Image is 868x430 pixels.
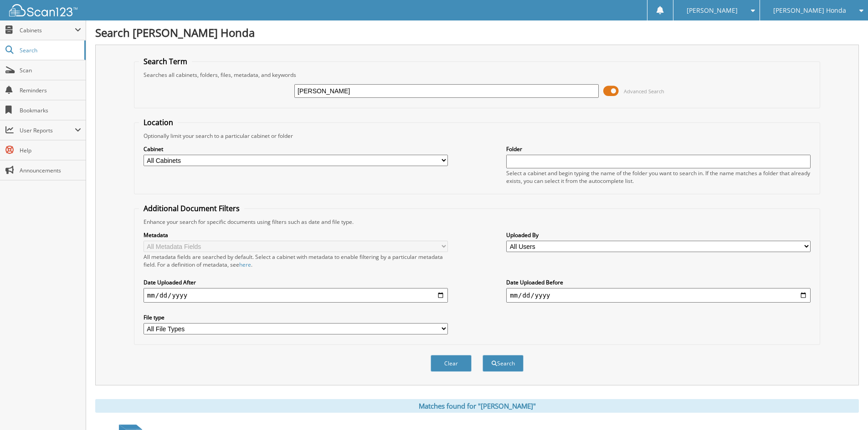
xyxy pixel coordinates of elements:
legend: Search Term [139,56,192,66]
span: Scan [20,66,81,74]
img: scan123-logo-white.svg [9,4,77,16]
span: Cabinets [20,26,75,34]
label: Metadata [144,231,448,239]
span: [PERSON_NAME] Honda [773,8,846,13]
span: Announcements [20,167,81,174]
label: Date Uploaded Before [506,278,811,286]
button: Clear [431,355,472,372]
input: start [144,288,448,303]
label: Uploaded By [506,231,811,239]
input: end [506,288,811,303]
span: Reminders [20,86,81,94]
legend: Location [139,117,178,127]
button: Search [483,355,524,372]
div: Select a cabinet and begin typing the name of the folder you want to search in. If the name match... [506,169,811,185]
span: Search [20,46,80,54]
label: File type [144,314,448,321]
div: Enhance your search for specific documents using filters such as date and file type. [139,218,815,226]
span: [PERSON_NAME] [687,8,738,13]
div: Optionally limit your search to a particular cabinet or folder [139,132,815,140]
label: Date Uploaded After [144,278,448,286]
span: Help [20,147,81,154]
span: Bookmarks [20,106,81,114]
label: Cabinet [144,145,448,153]
span: User Reports [20,126,75,134]
div: Searches all cabinets, folders, files, metadata, and keywords [139,71,815,79]
h1: Search [PERSON_NAME] Honda [95,25,859,40]
label: Folder [506,145,811,153]
span: Advanced Search [624,88,664,95]
div: Matches found for "[PERSON_NAME]" [95,399,859,413]
div: All metadata fields are searched by default. Select a cabinet with metadata to enable filtering b... [144,253,448,268]
a: here [239,261,251,268]
legend: Additional Document Filters [139,203,244,213]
